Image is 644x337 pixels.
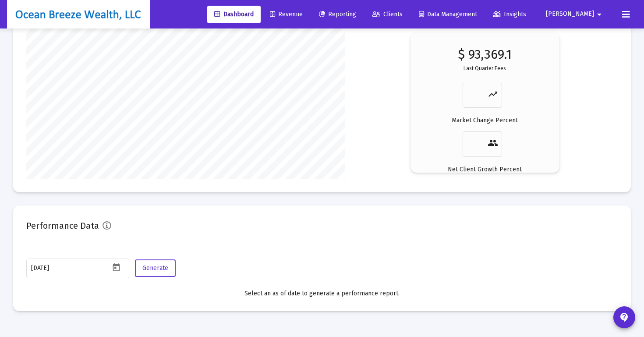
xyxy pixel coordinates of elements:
[486,6,533,23] a: Insights
[372,11,403,18] span: Clients
[412,6,484,23] a: Data Management
[464,64,506,73] p: Last Quarter Fees
[26,219,99,233] h2: Performance Data
[214,11,254,18] span: Dashboard
[312,6,363,23] a: Reporting
[207,6,261,23] a: Dashboard
[263,6,310,23] a: Revenue
[594,6,605,23] mat-icon: arrow_drop_down
[365,6,410,23] a: Clients
[135,259,176,277] button: Generate
[535,5,615,23] button: [PERSON_NAME]
[419,11,477,18] span: Data Management
[26,289,618,298] div: Select an as of date to generate a performance report.
[452,116,518,125] p: Market Change Percent
[493,11,526,18] span: Insights
[270,11,303,18] span: Revenue
[448,165,522,174] p: Net Client Growth Percent
[110,261,123,274] button: Open calendar
[488,89,498,99] mat-icon: trending_up
[319,11,356,18] span: Reporting
[619,312,630,323] mat-icon: contact_support
[14,6,144,23] img: Dashboard
[31,265,110,272] input: Select a Date
[142,264,168,272] span: Generate
[546,11,594,18] span: [PERSON_NAME]
[458,50,512,59] p: $ 93,369.1
[488,138,498,148] mat-icon: people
